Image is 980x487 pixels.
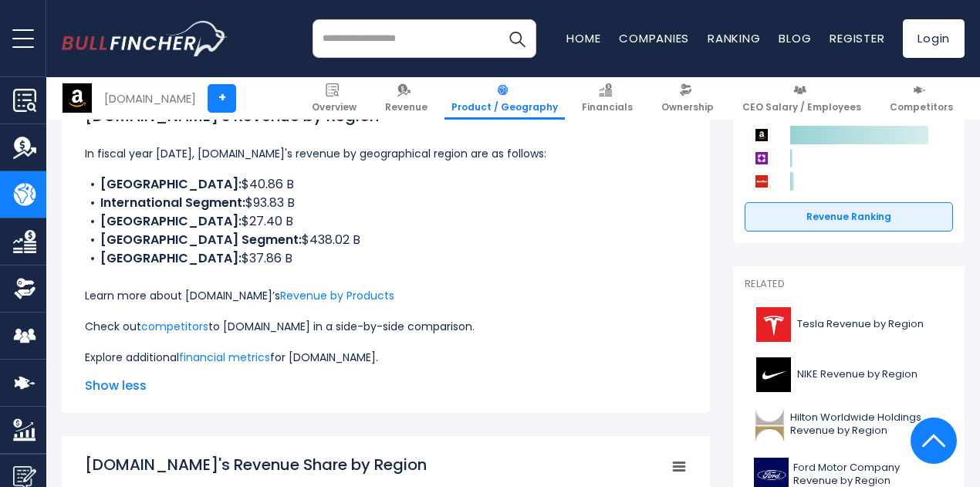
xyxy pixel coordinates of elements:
[779,30,811,46] a: Blog
[752,126,771,144] img: Amazon.com competitors logo
[13,277,36,300] img: Ownership
[63,83,92,113] img: AMZN logo
[85,286,687,305] p: Learn more about [DOMAIN_NAME]’s
[708,30,760,46] a: Ranking
[582,101,633,113] span: Financials
[575,77,640,120] a: Financials
[742,101,861,113] span: CEO Salary / Employees
[305,77,363,120] a: Overview
[745,303,953,346] a: Tesla Revenue by Region
[797,368,917,381] span: NIKE Revenue by Region
[85,317,687,336] p: Check out to [DOMAIN_NAME] in a side-by-side comparison.
[312,101,357,113] span: Overview
[745,202,953,232] a: Revenue Ranking
[754,357,792,392] img: NKE logo
[745,353,953,396] a: NIKE Revenue by Region
[85,348,687,367] p: Explore additional for [DOMAIN_NAME].
[745,278,953,291] p: Related
[104,90,196,107] div: [DOMAIN_NAME]
[754,408,786,442] img: HLT logo
[85,454,427,475] tspan: [DOMAIN_NAME]'s Revenue Share by Region
[141,319,208,334] a: competitors
[903,19,965,58] a: Login
[566,30,600,46] a: Home
[100,249,242,267] b: [GEOGRAPHIC_DATA]:
[208,84,236,113] a: +
[451,101,558,113] span: Product / Geography
[85,144,687,163] p: In fiscal year [DATE], [DOMAIN_NAME]'s revenue by geographical region are as follows:
[745,404,953,446] a: Hilton Worldwide Holdings Revenue by Region
[85,175,687,194] li: $40.86 B
[654,77,721,120] a: Ownership
[100,194,245,211] b: International Segment:
[752,172,771,191] img: AutoZone competitors logo
[100,212,242,230] b: [GEOGRAPHIC_DATA]:
[62,21,228,56] a: Go to homepage
[378,77,434,120] a: Revenue
[280,288,394,303] a: Revenue by Products
[883,77,960,120] a: Competitors
[830,30,884,46] a: Register
[661,101,714,113] span: Ownership
[752,149,771,167] img: Wayfair competitors logo
[85,212,687,231] li: $27.40 B
[754,307,792,342] img: TSLA logo
[62,21,228,56] img: bullfincher logo
[385,101,427,113] span: Revenue
[498,19,536,58] button: Search
[790,411,944,438] span: Hilton Worldwide Holdings Revenue by Region
[85,249,687,268] li: $37.86 B
[890,101,953,113] span: Competitors
[85,231,687,249] li: $438.02 B
[444,77,565,120] a: Product / Geography
[100,175,242,193] b: [GEOGRAPHIC_DATA]:
[797,318,924,331] span: Tesla Revenue by Region
[85,377,687,395] span: Show less
[619,30,689,46] a: Companies
[85,194,687,212] li: $93.83 B
[100,231,302,249] b: [GEOGRAPHIC_DATA] Segment:
[179,350,270,365] a: financial metrics
[735,77,868,120] a: CEO Salary / Employees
